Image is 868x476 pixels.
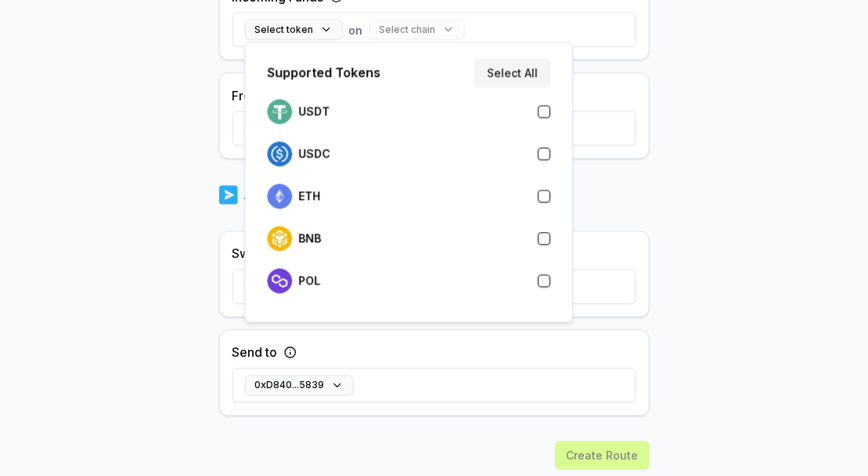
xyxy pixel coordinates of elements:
[268,268,293,293] img: logo
[268,226,293,251] img: logo
[299,232,322,245] p: BNB
[219,184,238,206] img: logo
[299,147,331,160] p: USDC
[349,22,363,38] span: on
[232,86,263,105] label: From
[268,183,293,209] img: logo
[245,42,574,322] div: Select token
[232,245,280,263] label: Swap to
[232,343,278,362] label: Send to
[475,58,551,86] button: Select All
[299,105,330,118] p: USDT
[268,63,381,82] p: Supported Tokens
[245,376,354,396] button: 0xD840...5839
[299,274,321,287] p: POL
[268,141,293,166] img: logo
[244,184,288,206] p: Action
[245,20,343,40] button: Select token
[268,99,293,124] img: logo
[299,190,321,202] p: ETH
